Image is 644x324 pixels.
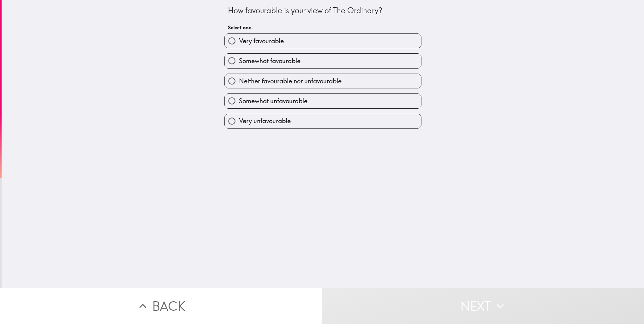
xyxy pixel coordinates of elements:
[228,5,418,16] div: How favourable is your view of The Ordinary?
[239,37,284,45] span: Very favourable
[239,97,307,105] span: Somewhat unfavourable
[322,288,644,324] button: Next
[239,77,342,86] span: Neither favourable nor unfavourable
[239,57,301,65] span: Somewhat favourable
[225,74,421,88] button: Neither favourable nor unfavourable
[228,24,418,31] h6: Select one.
[225,54,421,68] button: Somewhat favourable
[239,117,291,125] span: Very unfavourable
[225,94,421,108] button: Somewhat unfavourable
[225,34,421,48] button: Very favourable
[225,114,421,128] button: Very unfavourable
